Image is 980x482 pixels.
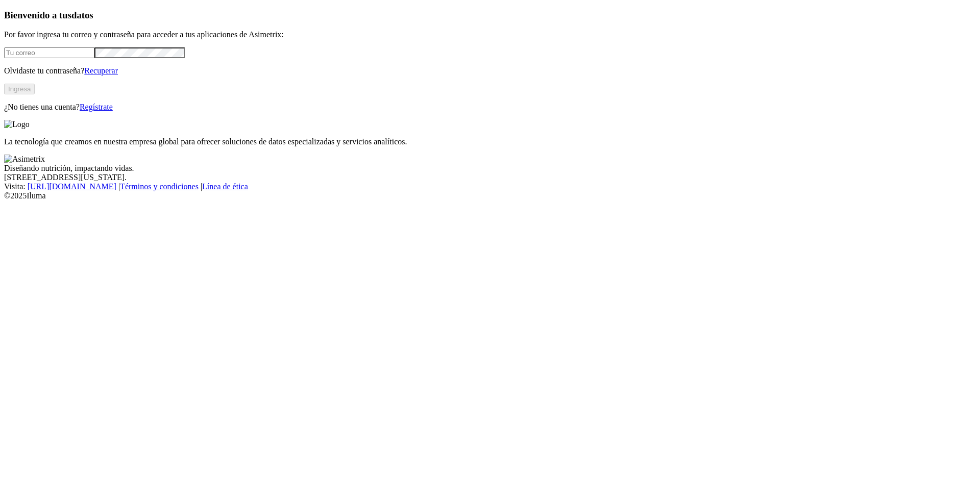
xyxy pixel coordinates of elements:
[4,84,35,94] button: Ingresa
[4,30,976,39] p: Por favor ingresa tu correo y contraseña para acceder a tus aplicaciones de Asimetrix:
[4,182,976,191] div: Visita : | |
[4,66,976,75] p: Olvidaste tu contraseña?
[28,182,116,191] a: [URL][DOMAIN_NAME]
[4,173,976,182] div: [STREET_ADDRESS][US_STATE].
[4,120,30,129] img: Logo
[4,10,976,21] h3: Bienvenido a tus
[202,182,248,191] a: Línea de ética
[80,103,113,111] a: Regístrate
[84,66,118,75] a: Recuperar
[4,191,976,200] div: © 2025 Iluma
[120,182,199,191] a: Términos y condiciones
[4,137,976,146] p: La tecnología que creamos en nuestra empresa global para ofrecer soluciones de datos especializad...
[4,103,976,112] p: ¿No tienes una cuenta?
[4,155,45,164] img: Asimetrix
[4,164,976,173] div: Diseñando nutrición, impactando vidas.
[4,47,94,58] input: Tu correo
[71,10,93,20] span: datos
